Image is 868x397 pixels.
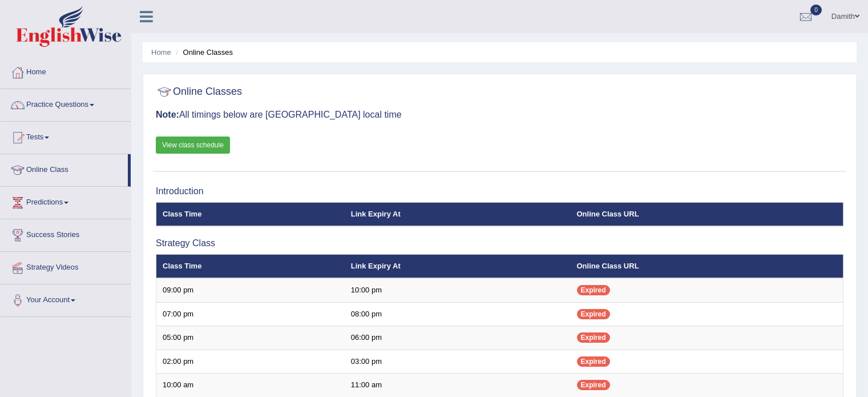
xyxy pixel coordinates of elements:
[1,154,128,183] a: Online Class
[577,356,610,367] span: Expired
[151,48,171,57] a: Home
[577,380,610,390] span: Expired
[577,309,610,319] span: Expired
[156,238,843,248] h3: Strategy Class
[345,302,571,326] td: 08:00 pm
[1,219,131,248] a: Success Stories
[1,284,131,313] a: Your Account
[156,83,242,101] h2: Online Classes
[1,57,131,85] a: Home
[345,202,571,226] th: Link Expiry At
[345,326,571,350] td: 06:00 pm
[577,332,610,343] span: Expired
[156,202,345,226] th: Class Time
[1,89,131,118] a: Practice Questions
[156,302,345,326] td: 07:00 pm
[1,187,131,215] a: Predictions
[156,254,345,278] th: Class Time
[1,122,131,150] a: Tests
[810,5,822,15] span: 0
[156,110,179,119] b: Note:
[156,326,345,350] td: 05:00 pm
[156,278,345,302] td: 09:00 pm
[173,47,233,58] li: Online Classes
[1,252,131,280] a: Strategy Videos
[571,254,843,278] th: Online Class URL
[577,285,610,295] span: Expired
[345,254,571,278] th: Link Expiry At
[156,110,843,120] h3: All timings below are [GEOGRAPHIC_DATA] local time
[156,186,843,197] h3: Introduction
[345,350,571,374] td: 03:00 pm
[156,137,230,154] a: View class schedule
[156,350,345,374] td: 02:00 pm
[345,278,571,302] td: 10:00 pm
[571,202,843,226] th: Online Class URL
